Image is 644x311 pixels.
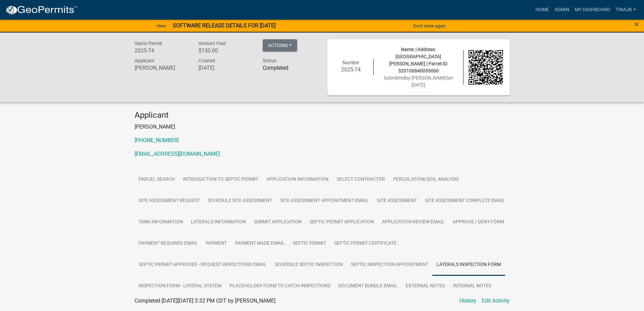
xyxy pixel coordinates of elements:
a: Edit Activity [482,297,510,305]
a: Introduction to Septic Permit [179,169,262,191]
a: Home [533,3,552,16]
a: Payment Required Email [135,233,202,254]
span: Completed [DATE][DATE] 3:32 PM CDT by [PERSON_NAME] [135,297,276,304]
a: Septic Inspection Appointment [347,254,432,276]
span: Applicant [135,58,154,63]
span: Status [263,58,277,63]
strong: SOFTWARE RELEASE DETAILS FOR [DATE] [173,22,276,29]
a: Application Information [262,169,333,191]
a: Approve / Deny Form [449,212,508,233]
h6: 2025-74 [334,66,368,73]
a: Document Bundle Email [334,275,402,297]
h6: [PERSON_NAME] [135,65,189,71]
a: Application review email [378,212,449,233]
a: Septic Permit [289,233,330,254]
a: External Notes [402,275,449,297]
h6: [DATE] [198,65,253,71]
a: Site Assessment [373,190,421,212]
a: Tinajb [613,3,639,16]
a: Tank Information [135,212,187,233]
span: Name: | Address: [GEOGRAPHIC_DATA][PERSON_NAME] | Parcel ID: 520100840035000 [389,47,448,73]
a: Placeholder Form to Catch Inspections [225,275,334,297]
a: Schedule Septic Inspection [271,254,347,276]
a: Admin [552,3,572,16]
a: Payment [202,233,231,254]
a: Septic Permit Certificate [330,233,401,254]
a: Laterals Inspection Form [432,254,505,276]
a: View [154,20,169,31]
a: Septic Permit Approved - Request Inspections Email [135,254,271,276]
h6: $150.00 [198,47,253,54]
a: Payment Made Email [231,233,289,254]
a: Septic Permit Application [306,212,378,233]
a: Site Assessment Request [135,190,204,212]
img: QR code [469,50,503,85]
span: Created [198,58,215,63]
a: My Dashboard [572,3,613,16]
h6: 2025-74 [135,47,189,54]
a: Laterals Information [187,212,250,233]
a: Internal Notes [449,275,495,297]
a: Site Assessment Appointment Email [276,190,373,212]
a: Select contractor [333,169,389,191]
p: [PERSON_NAME] [135,123,510,131]
a: History [459,297,476,305]
a: Parcel search [135,169,179,191]
a: Submit Application [250,212,306,233]
a: [PHONE_NUMBER] [135,137,179,143]
button: Close [635,20,639,28]
span: Amount Paid [198,41,226,46]
a: Schedule Site Assessment [204,190,276,212]
span: Number [342,60,359,65]
a: [EMAIL_ADDRESS][DOMAIN_NAME] [135,151,220,157]
span: Submitted on [DATE] [384,75,453,88]
a: Percolation/Soil Analysis [389,169,463,191]
h4: Applicant [135,110,510,120]
button: Actions [263,39,297,51]
button: Don't show again [410,20,448,31]
a: Site Assessment Complete Email [421,190,509,212]
span: × [635,20,639,29]
span: by [PERSON_NAME] [405,75,448,81]
span: Septic Permit [135,41,162,46]
strong: Completed [263,65,288,71]
a: Inspection Form - Lateral System [135,275,225,297]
